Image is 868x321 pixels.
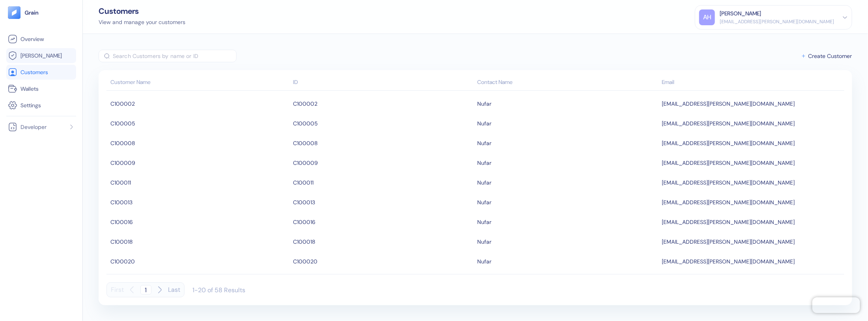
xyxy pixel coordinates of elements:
div: C100018 [110,235,289,248]
span: Developer [21,123,47,131]
iframe: Chatra live chat [812,297,860,313]
img: logo [24,10,39,15]
td: C100002 [291,94,476,114]
div: C100011 [110,176,289,189]
td: [EMAIL_ADDRESS][PERSON_NAME][DOMAIN_NAME] [660,114,844,133]
input: Search Customers by name or ID [113,50,237,62]
td: Nufar [476,114,660,133]
a: Settings [8,101,75,110]
span: Create Customer [808,53,852,59]
a: Customers [8,67,75,77]
td: C100005 [291,114,476,133]
div: C100009 [110,156,289,170]
td: Nufar [476,252,660,271]
th: Email [660,75,844,91]
td: C100011 [291,173,476,192]
td: C100016 [291,212,476,232]
td: Nufar [476,94,660,114]
span: Wallets [21,85,39,93]
td: Nufar [476,133,660,153]
div: AH [699,9,715,25]
td: [EMAIL_ADDRESS][PERSON_NAME][DOMAIN_NAME] [660,232,844,252]
button: Last [168,282,180,297]
div: C100013 [110,196,289,209]
td: [EMAIL_ADDRESS][PERSON_NAME][DOMAIN_NAME] [660,153,844,173]
td: C100008 [291,133,476,153]
div: C100005 [110,117,289,130]
td: Nufar [476,173,660,192]
span: [PERSON_NAME] [21,52,62,60]
button: Create Customer [801,50,852,62]
td: [EMAIL_ADDRESS][PERSON_NAME][DOMAIN_NAME] [660,252,844,271]
td: C100013 [291,192,476,212]
td: Nufar [476,192,660,212]
th: ID [291,75,476,91]
td: Nufar [476,212,660,232]
td: [EMAIL_ADDRESS][PERSON_NAME][DOMAIN_NAME] [660,94,844,114]
div: C100016 [110,215,289,229]
div: [PERSON_NAME] [720,9,761,18]
div: C100002 [110,97,289,110]
div: C100008 [110,136,289,150]
td: Nufar [476,153,660,173]
td: [EMAIL_ADDRESS][PERSON_NAME][DOMAIN_NAME] [660,192,844,212]
div: C100020 [110,255,289,268]
span: Customers [21,68,48,76]
td: [EMAIL_ADDRESS][PERSON_NAME][DOMAIN_NAME] [660,133,844,153]
a: [PERSON_NAME] [8,51,75,60]
div: [EMAIL_ADDRESS][PERSON_NAME][DOMAIN_NAME] [720,18,834,25]
td: Nufar [476,232,660,252]
button: First [111,282,124,297]
div: Customers [99,7,185,15]
td: C100020 [291,252,476,271]
th: Contact Name [476,75,660,91]
img: logo-tablet-V2.svg [8,6,21,19]
a: Wallets [8,84,75,93]
td: [EMAIL_ADDRESS][PERSON_NAME][DOMAIN_NAME] [660,212,844,232]
span: Overview [21,35,44,43]
td: C100018 [291,232,476,252]
td: [EMAIL_ADDRESS][PERSON_NAME][DOMAIN_NAME] [660,173,844,192]
div: 1-20 of 58 Results [192,286,245,294]
th: Customer Name [106,75,291,91]
td: C100009 [291,153,476,173]
div: View and manage your customers [99,18,185,26]
span: Settings [21,101,41,109]
a: Overview [8,34,75,44]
